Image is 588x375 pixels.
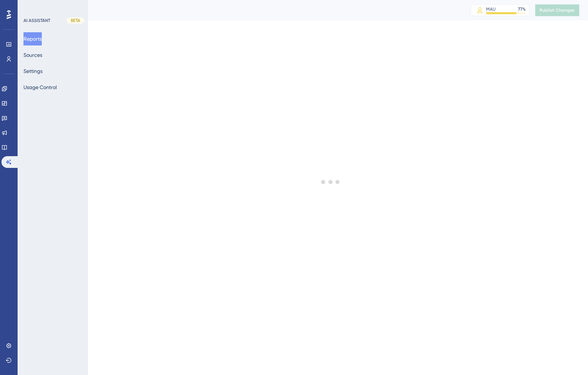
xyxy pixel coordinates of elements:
[23,81,57,94] button: Usage Control
[23,65,43,78] button: Settings
[67,18,84,23] div: BETA
[535,4,579,16] button: Publish Changes
[23,18,50,23] div: AI ASSISTANT
[23,48,42,62] button: Sources
[518,6,526,12] div: 77 %
[540,7,575,13] span: Publish Changes
[23,32,42,45] button: Reports
[486,6,496,12] div: MAU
